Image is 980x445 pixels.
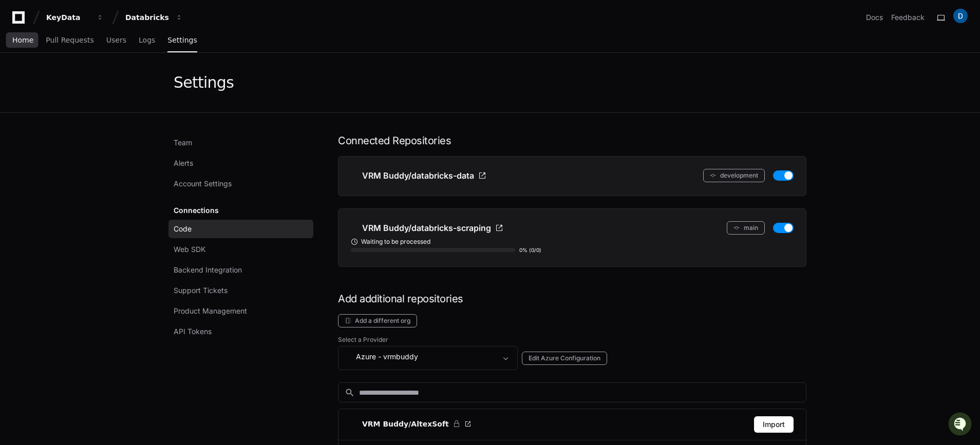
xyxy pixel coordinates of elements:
[351,418,472,430] a: VRM Buddy/AltexSoft
[174,138,192,148] span: Team
[35,87,130,95] div: We're available if you need us!
[947,411,975,439] iframe: Open customer support
[168,281,313,300] a: Support Tickets
[10,10,31,31] img: PlayerZero
[168,302,313,320] a: Product Management
[378,352,418,362] span: - vrmbuddy
[362,169,474,182] span: VRM Buddy/databricks-data
[168,133,313,152] a: Team
[10,76,29,95] img: 1756235613930-3d25f9e4-fa56-45dd-b3ad-e072dfbd1548
[174,265,242,275] span: Backend Integration
[891,12,925,23] button: Feedback
[703,169,765,182] button: development
[168,154,313,172] a: Alerts
[106,37,126,43] span: Users
[168,261,313,279] a: Backend Integration
[139,37,155,43] span: Logs
[106,29,126,52] a: Users
[345,351,497,363] div: Azure
[519,246,541,254] div: 0% (0/0)
[174,326,212,337] span: API Tokens
[167,37,197,43] span: Settings
[125,12,169,23] div: Databricks
[121,8,187,27] button: Databricks
[174,285,228,296] span: Support Tickets
[754,416,794,433] button: Import
[167,29,197,52] a: Settings
[174,244,205,255] span: Web SDK
[46,37,93,43] span: Pull Requests
[338,292,806,306] h1: Add additional repositories
[362,419,449,429] span: VRM Buddy/AltexSoft
[953,9,968,23] img: ACg8ocLaE6TVMrQLkR7FFxBd1s_xDHVOELASK8Us2G6t1j1JhNAjvA=s96-c
[866,12,883,23] a: Docs
[174,73,234,92] div: Settings
[72,107,124,115] a: Powered byPylon
[174,224,192,234] span: Code
[174,158,193,168] span: Alerts
[168,220,313,238] a: Code
[139,29,155,52] a: Logs
[351,221,503,235] a: VRM Buddy/databricks-scraping
[338,314,417,327] button: Add a different org
[174,179,232,189] span: Account Settings
[522,352,607,365] button: Edit Azure Configuration
[175,80,187,92] button: Start new chat
[46,12,90,23] div: KeyData
[10,41,187,57] div: Welcome
[168,175,313,193] a: Account Settings
[168,240,313,259] a: Web SDK
[168,322,313,341] a: API Tokens
[351,238,794,246] div: Waiting to be processed
[174,306,247,316] span: Product Management
[12,29,33,52] a: Home
[102,108,124,115] span: Pylon
[42,8,108,27] button: KeyData
[362,222,491,234] span: VRM Buddy/databricks-scraping
[12,37,33,43] span: Home
[35,76,168,87] div: Start new chat
[46,29,93,52] a: Pull Requests
[338,133,806,148] h1: Connected Repositories
[727,221,765,235] button: main
[338,336,806,344] label: Select a Provider
[351,169,486,182] a: VRM Buddy/databricks-data
[345,388,355,398] mat-icon: search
